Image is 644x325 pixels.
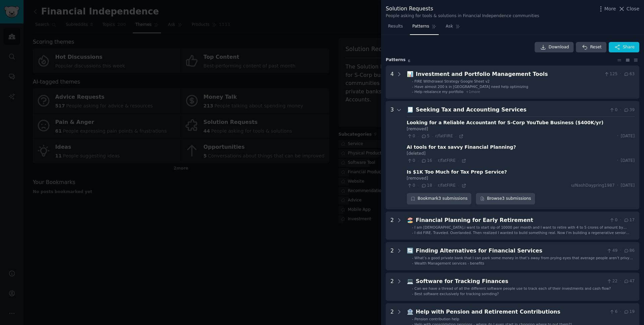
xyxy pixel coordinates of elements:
span: 0 [407,133,415,139]
div: Bookmark 3 submissions [407,193,472,204]
span: 18 [421,183,432,189]
span: Pattern s [386,57,406,63]
span: · [620,248,621,254]
span: 5 [421,133,429,139]
div: - [412,286,413,291]
span: · [418,134,419,139]
span: · [432,134,433,139]
span: [DATE] [621,158,635,164]
a: Patterns [410,21,438,35]
span: 🔄 [407,247,414,254]
span: 19 [624,309,635,315]
div: - [412,291,413,296]
button: Reset [576,42,606,53]
span: · [434,183,435,188]
span: · [620,71,621,77]
div: Investment and Portfolio Management Tools [416,70,602,79]
span: · [458,183,459,188]
div: [deleted] [407,151,635,157]
span: · [458,158,459,163]
span: 86 [624,248,635,254]
span: 47 [624,278,635,284]
div: Help with Pension and Retirement Contributions [416,308,607,316]
span: 🏖️ [407,217,414,223]
div: AI tools for tax savvy Financial Planning? [407,144,516,151]
span: 17 [624,217,635,223]
span: · [418,183,419,188]
span: Results [388,24,403,30]
span: More [604,5,616,12]
div: - [412,89,413,94]
span: 125 [604,71,618,77]
span: · [620,309,621,315]
span: r/fatFIRE [438,183,456,188]
span: · [620,278,621,284]
div: - [412,256,413,260]
div: Solution Requests [386,5,539,13]
span: r/fatFIRE [435,134,453,138]
a: Browse3 submissions [476,193,535,204]
div: Seeking Tax and Accounting Services [416,106,607,114]
span: + 1 more [466,90,480,94]
span: 39 [624,107,635,113]
button: Close [618,5,639,12]
div: 2 [390,216,394,235]
span: u/NashDaypring1987 [571,183,615,189]
span: 💻 [407,278,414,284]
span: Can we have a thread of all the different software people use to track each of their investments ... [415,286,611,290]
a: Download [535,42,574,53]
span: Patterns [412,24,429,30]
div: People asking for tools & solutions in Financial Independence communities [386,13,539,19]
span: · [617,158,619,164]
div: 4 [390,70,394,94]
div: - [412,230,413,235]
span: · [617,133,619,139]
span: Pension contribution help [415,317,460,321]
div: [removed] [407,176,635,182]
span: · [620,107,621,113]
div: - [412,79,413,84]
span: Help rebalance my portfolio [415,90,464,94]
div: - [412,317,413,321]
div: Looking for a Reliable Accountant for S-Corp YouTube Business ($400K/yr) [407,119,604,126]
span: 16 [421,158,432,164]
span: 63 [624,71,635,77]
span: Close [627,5,639,12]
span: Have almost 200 k in [GEOGRAPHIC_DATA] need help optimizing [415,85,528,89]
span: · [455,134,457,139]
span: 49 [606,248,618,254]
span: I am [DEMOGRAPHIC_DATA],i want to start sip of 10000 per month and I want to retire with 4 to 5 c... [415,225,627,234]
div: - [412,84,413,89]
div: 2 [390,247,394,266]
span: 0 [609,107,618,113]
span: Share [623,44,635,50]
span: I did FIRE. Traveled. Overlanded. Then realized I wanted to build something real. Now I’m buildin... [415,231,630,239]
button: Share [609,42,639,53]
a: Ask [443,21,463,35]
div: Finding Alternatives for Financial Services [416,247,604,255]
span: · [418,158,419,163]
span: Download [549,44,569,50]
span: Best software exclusively for tracking sornding? [415,292,499,296]
span: · [434,158,435,163]
span: 22 [606,278,618,284]
span: 📊 [407,71,414,77]
div: Financial Planning for Early Retirement [416,216,607,225]
button: More [597,5,616,12]
div: 2 [390,277,394,296]
span: 6 [408,59,410,63]
div: - [412,261,413,266]
div: Software for Tracking Finances [416,277,604,286]
button: Bookmark3 submissions [407,193,472,204]
span: What’s a good private bank that I can park some money in that’s away from prying eyes that averag... [415,256,633,265]
span: 0 [407,158,415,164]
div: - [412,225,413,230]
span: · [617,183,619,189]
div: 3 [390,106,394,204]
span: 🏦 [407,309,414,315]
a: Results [386,21,405,35]
span: 6 [609,309,618,315]
span: Wealth Management services - benefits [415,261,484,265]
span: 0 [609,217,618,223]
span: Reset [590,44,601,50]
